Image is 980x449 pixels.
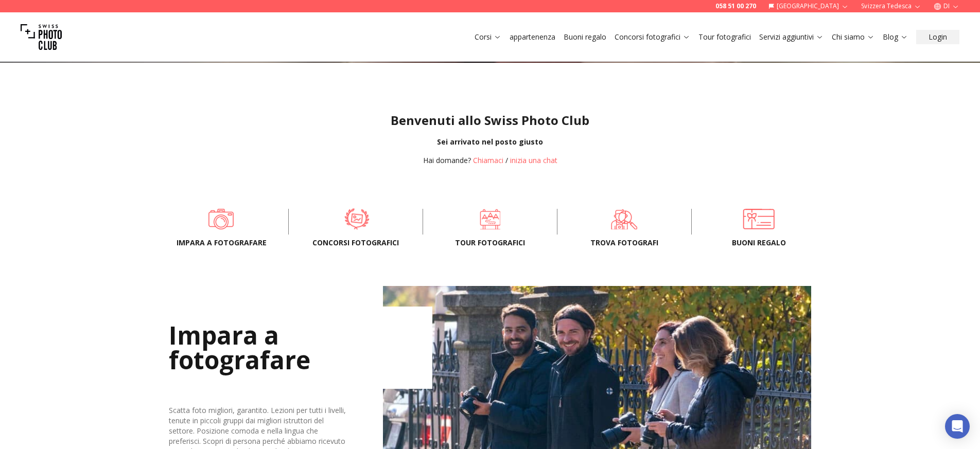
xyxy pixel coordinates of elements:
img: Club fotografico svizzero [21,16,62,58]
a: Chiamaci [473,155,503,165]
a: Trova fotografi [574,209,675,229]
a: 058 51 00 270 [715,2,756,10]
button: Servizi aggiuntivi [755,30,828,44]
a: Concorsi fotografici [615,32,690,42]
a: Buoni regalo [564,32,606,42]
font: appartenenza [510,32,555,42]
button: Concorsi fotografici [610,30,694,44]
font: Corsi [475,32,492,42]
font: Blog [883,32,898,42]
font: Sei arrivato nel posto giusto [437,137,543,147]
button: Corsi [470,30,505,44]
font: Hai domande? [423,155,471,165]
font: / [505,155,508,165]
font: Buoni regalo [564,32,606,42]
button: inizia una chat [510,155,557,166]
font: 058 51 00 270 [715,2,756,10]
font: Svizzera tedesca [861,2,911,10]
button: Login [916,30,959,44]
a: Servizi aggiuntivi [759,32,824,42]
a: Chi siamo [832,32,874,42]
font: Tour fotografici [698,32,751,42]
a: Tour fotografici [698,32,751,42]
a: Tour fotografici [440,209,540,229]
a: Corsi [475,32,501,42]
font: Servizi aggiuntivi [759,32,814,42]
font: DI [943,2,950,10]
a: Blog [883,32,908,42]
font: Tour fotografici [455,238,525,247]
button: appartenenza [505,30,559,44]
font: Login [929,32,947,42]
font: inizia una chat [510,155,557,165]
button: Buoni regalo [559,30,610,44]
a: Concorsi fotografici [305,209,406,229]
font: Benvenuti allo Swiss Photo Club [391,112,589,129]
font: Chi siamo [832,32,865,42]
font: Concorsi fotografici [312,238,399,247]
button: Blog [879,30,912,44]
font: Impara a fotografare [169,318,310,376]
font: Buoni regalo [732,238,786,247]
div: Apri Intercom Messenger [945,414,970,439]
a: Buoni regalo [708,209,809,229]
a: Impara a fotografare [171,209,272,229]
font: Concorsi fotografici [615,32,680,42]
a: appartenenza [510,32,555,42]
font: Trova fotografi [590,238,658,247]
button: Tour fotografici [694,30,755,44]
font: [GEOGRAPHIC_DATA] [777,2,839,10]
font: Impara a fotografare [177,238,267,247]
button: Chi siamo [828,30,879,44]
